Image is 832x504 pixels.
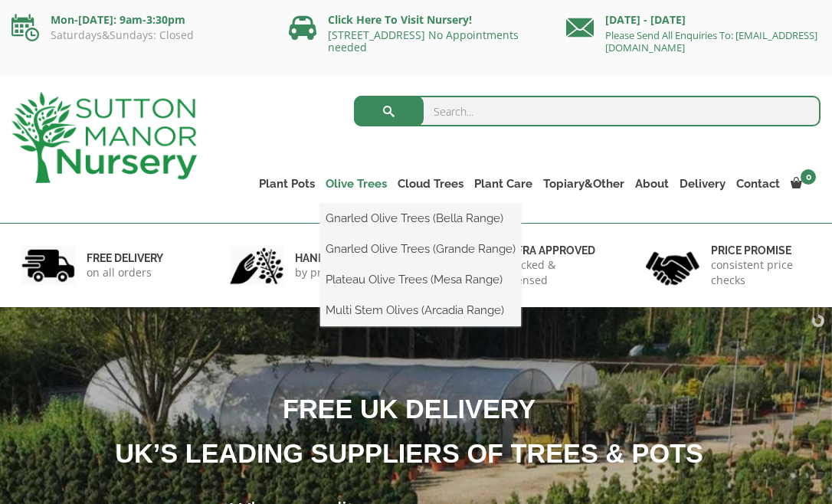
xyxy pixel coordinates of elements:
a: 0 [785,173,821,195]
h6: FREE DELIVERY [87,251,163,265]
a: Gnarled Olive Trees (Grande Range) [320,237,521,260]
a: Cloud Trees [392,173,469,195]
p: consistent price checks [711,257,811,288]
a: Delivery [674,173,731,195]
a: Topiary&Other [538,173,630,195]
p: [DATE] - [DATE] [566,11,821,29]
p: Saturdays&Sundays: Closed [11,29,266,41]
a: Contact [731,173,785,195]
a: Gnarled Olive Trees (Bella Range) [320,207,521,230]
a: Please Send All Enquiries To: [EMAIL_ADDRESS][DOMAIN_NAME] [605,28,817,54]
h6: hand picked [295,251,379,265]
p: by professionals [295,265,379,280]
a: Plant Care [469,173,538,195]
p: checked & Licensed [503,257,603,288]
a: Plateau Olive Trees (Mesa Range) [320,268,521,291]
h6: Price promise [711,244,811,257]
input: Search... [354,96,821,126]
img: 4.jpg [646,242,699,289]
img: logo [11,92,197,183]
a: Olive Trees [320,173,392,195]
a: Multi Stem Olives (Arcadia Range) [320,299,521,322]
a: [STREET_ADDRESS] No Appointments needed [328,28,519,54]
p: on all orders [87,265,163,280]
a: Plant Pots [254,173,320,195]
p: Mon-[DATE]: 9am-3:30pm [11,11,266,29]
a: About [630,173,674,195]
img: 2.jpg [230,246,283,285]
span: 0 [801,169,816,185]
img: 1.jpg [21,246,75,285]
h6: Defra approved [503,244,603,257]
a: Click Here To Visit Nursery! [328,12,472,27]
